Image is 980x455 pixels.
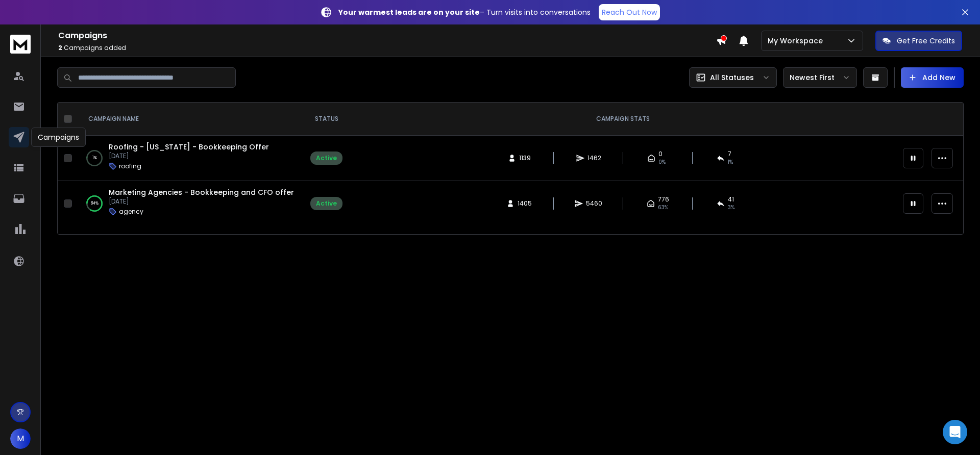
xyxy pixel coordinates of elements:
div: Active [316,199,337,208]
p: Reach Out Now [602,7,657,17]
p: [DATE] [109,197,294,206]
div: Open Intercom Messenger [943,420,967,444]
span: 1 % [728,158,733,166]
span: 1405 [518,199,532,208]
span: 7 [728,150,731,158]
a: Roofing - [US_STATE] - Bookkeeping Offer [109,142,269,152]
span: 1462 [587,154,601,162]
th: STATUS [304,103,349,136]
span: 3 % [728,204,734,212]
span: 2 [58,43,62,52]
span: 1139 [519,154,531,162]
strong: Your warmest leads are on your site [338,7,480,17]
span: 0% [658,158,666,166]
span: 41 [728,195,734,204]
span: 0 [658,150,663,158]
button: Add New [901,67,964,88]
p: All Statuses [710,72,754,83]
span: 63 % [658,204,668,212]
span: 5460 [586,199,602,208]
th: CAMPAIGN STATS [349,103,897,136]
div: Active [316,154,337,162]
a: Reach Out Now [599,4,660,20]
td: 84%Marketing Agencies - Bookkeeping and CFO offer[DATE]agency [76,181,304,226]
p: 84 % [91,198,99,209]
img: logo [10,35,31,54]
button: Newest First [783,67,857,88]
h1: Campaigns [58,30,716,42]
p: roofing [119,162,141,170]
button: Get Free Credits [875,31,962,51]
a: Marketing Agencies - Bookkeeping and CFO offer [109,187,294,197]
button: M [10,428,31,449]
p: – Turn visits into conversations [338,7,591,17]
p: My Workspace [768,36,827,46]
p: Campaigns added [58,44,716,52]
p: 1 % [92,153,97,163]
p: Get Free Credits [897,36,955,46]
div: Campaigns [31,128,86,147]
th: CAMPAIGN NAME [76,103,304,136]
p: [DATE] [109,152,269,160]
td: 1%Roofing - [US_STATE] - Bookkeeping Offer[DATE]roofing [76,136,304,181]
span: 776 [658,195,669,204]
p: agency [119,208,143,216]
